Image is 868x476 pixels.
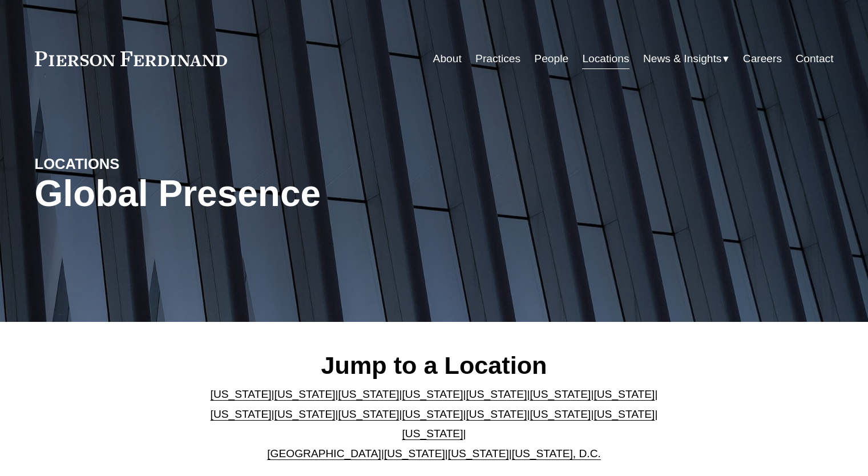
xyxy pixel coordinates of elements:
[594,388,655,400] a: [US_STATE]
[643,48,729,70] a: folder dropdown
[338,408,399,420] a: [US_STATE]
[384,447,445,459] a: [US_STATE]
[338,388,399,400] a: [US_STATE]
[201,385,667,463] p: | | | | | | | | | | | | | | | | | |
[211,388,272,400] a: [US_STATE]
[402,427,463,439] a: [US_STATE]
[211,408,272,420] a: [US_STATE]
[530,388,591,400] a: [US_STATE]
[267,447,381,459] a: [GEOGRAPHIC_DATA]
[402,408,463,420] a: [US_STATE]
[402,388,463,400] a: [US_STATE]
[274,388,336,400] a: [US_STATE]
[35,173,567,215] h1: Global Presence
[274,408,336,420] a: [US_STATE]
[433,48,462,70] a: About
[582,48,629,70] a: Locations
[475,48,520,70] a: Practices
[594,408,655,420] a: [US_STATE]
[796,48,833,70] a: Contact
[448,447,509,459] a: [US_STATE]
[466,408,527,420] a: [US_STATE]
[512,447,601,459] a: [US_STATE], D.C.
[643,49,722,69] span: News & Insights
[530,408,591,420] a: [US_STATE]
[743,48,782,70] a: Careers
[201,350,667,380] h2: Jump to a Location
[35,155,235,173] h4: LOCATIONS
[534,48,568,70] a: People
[466,388,527,400] a: [US_STATE]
